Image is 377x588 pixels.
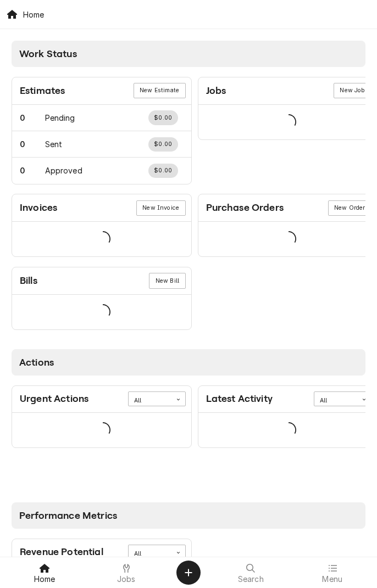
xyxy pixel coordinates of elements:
span: Loading... [95,301,110,324]
div: All [134,550,166,558]
span: Loading... [281,110,296,133]
div: Card Title [20,273,37,288]
div: Card Header [12,194,191,222]
a: New Estimate [134,83,186,98]
div: Work Status Count [20,165,45,176]
span: Loading... [95,418,110,441]
div: Card Title [20,83,65,98]
div: Card Column Header [12,349,365,376]
span: Home [34,575,56,584]
a: Home [4,559,85,586]
span: Actions [19,357,54,368]
a: Jobs [86,559,167,586]
div: Work Status Title [45,138,63,150]
div: Card Data Filter Control [128,391,186,406]
div: Card: Bills [12,267,192,330]
a: New Job [334,83,372,98]
div: Card Title [20,200,57,215]
div: Card Column Content [12,376,365,491]
div: Card Column Content [12,67,365,338]
div: Work Status Supplemental Data [148,164,178,178]
div: Card Title [206,200,284,215]
div: Card Column: Work Status [6,35,372,344]
span: Loading... [95,228,110,251]
span: Work Status [19,48,77,59]
div: Work Status Title [45,165,82,176]
div: Card Link Button [136,200,186,216]
a: Menu [292,559,373,586]
a: New Order [328,200,372,216]
div: Work Status Supplemental Data [148,137,178,152]
span: Loading... [281,228,296,251]
div: Card: Estimates [12,77,192,184]
div: Work Status Supplemental Data [148,110,178,125]
a: Work Status [12,131,191,158]
button: Create Object [176,561,201,585]
span: Search [238,575,264,584]
div: Work Status Title [45,112,75,124]
div: All [320,396,352,405]
div: All [134,396,166,405]
div: Card Header [12,386,191,413]
div: Card Title [20,545,103,559]
span: Loading... [281,418,296,441]
div: Card Data [12,222,191,256]
div: Card Header [12,539,191,566]
div: Card Link Button [149,273,185,288]
div: Card Link Button [334,83,372,98]
div: Card: Urgent Actions [12,385,192,448]
div: Card Header [12,267,191,295]
span: Menu [322,575,342,584]
span: Jobs [117,575,136,584]
a: New Invoice [136,200,186,216]
a: Work Status [12,105,191,131]
div: Card Title [206,83,226,98]
div: Card Link Button [328,200,372,216]
div: Card Data Filter Control [314,391,372,406]
a: Search [210,559,291,586]
div: Card Column Header [12,41,365,67]
div: Card Link Button [134,83,186,98]
div: Card Data [12,105,191,184]
div: Card Title [20,391,88,406]
a: Work Status [12,158,191,183]
div: Card Column: Actions [6,344,372,497]
div: Work Status Count [20,112,45,124]
div: Card Header [12,77,191,105]
span: Performance Metrics [19,510,117,521]
div: Card Title [206,391,273,406]
div: Work Status Count [20,138,45,150]
div: Card Data [12,413,191,447]
div: Card Data [12,295,191,329]
a: New Bill [149,273,185,288]
div: Card: Invoices [12,194,192,257]
div: Card Data Filter Control [128,545,186,559]
div: Card Column Header [12,502,365,529]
